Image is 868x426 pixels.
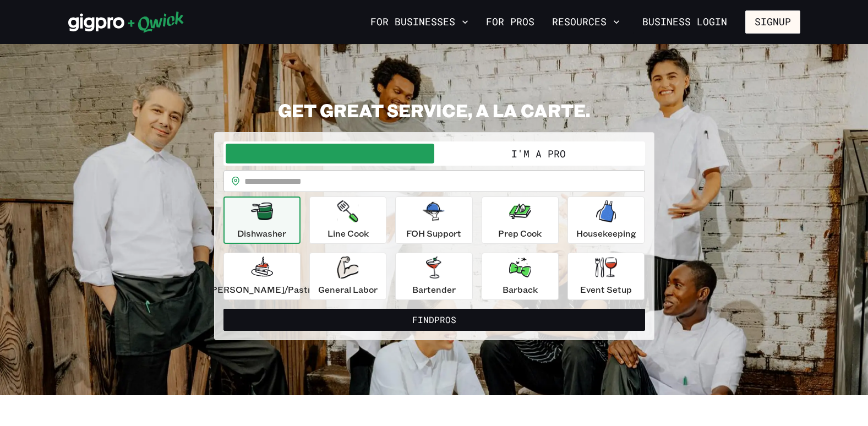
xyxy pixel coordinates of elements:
[309,253,386,300] button: General Labor
[223,196,301,244] button: Dishwasher
[208,283,316,296] p: [PERSON_NAME]/Pastry
[482,13,539,31] a: For Pros
[503,283,538,296] p: Barback
[745,10,800,34] button: Signup
[412,283,456,296] p: Bartender
[223,309,645,331] button: FindPros
[366,13,473,31] button: For Businesses
[567,196,645,244] button: Housekeeping
[223,253,301,300] button: [PERSON_NAME]/Pastry
[395,196,472,244] button: FOH Support
[580,283,632,296] p: Event Setup
[498,227,542,240] p: Prep Cook
[434,144,643,163] button: I'm a Pro
[548,13,624,31] button: Resources
[395,253,472,300] button: Bartender
[237,227,286,240] p: Dishwasher
[214,99,654,121] h2: GET GREAT SERVICE, A LA CARTE.
[576,227,636,240] p: Housekeeping
[567,253,645,300] button: Event Setup
[482,196,559,244] button: Prep Cook
[318,283,378,296] p: General Labor
[327,227,369,240] p: Line Cook
[633,10,736,34] a: Business Login
[309,196,386,244] button: Line Cook
[226,144,434,163] button: I'm a Business
[482,253,559,300] button: Barback
[406,227,461,240] p: FOH Support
